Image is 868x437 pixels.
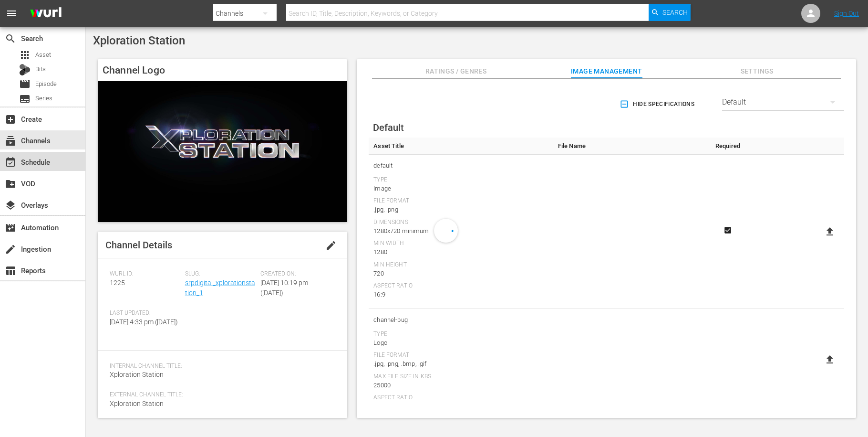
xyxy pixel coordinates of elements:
span: [DATE] 4:33 pm ([DATE]) [110,318,178,326]
span: Xploration Station [93,34,185,47]
div: Logo [373,338,548,348]
span: 1225 [110,279,125,287]
h4: Channel Logo [98,59,347,81]
span: Automation [5,222,16,234]
th: Asset Title [369,138,553,155]
div: Min Height [373,261,548,269]
span: External Channel Title: [110,391,331,399]
span: edit [325,240,337,251]
span: Xploration Station [110,400,164,407]
div: .jpg, .png, .bmp, .gif [373,359,548,369]
div: 25000 [373,381,548,390]
th: File Name [553,138,708,155]
div: Type [373,330,548,338]
span: [DATE] 10:19 pm ([DATE]) [260,279,308,297]
span: Slug: [185,270,256,278]
span: menu [6,8,17,19]
span: Bits [35,64,46,74]
div: Max File Size In Kbs [373,373,548,381]
span: Created On: [260,270,331,278]
div: Type [373,176,548,184]
span: Hide Specifications [621,99,694,109]
span: Last Updated: [110,309,180,317]
a: srpdigital_xplorationstation_1 [185,279,255,297]
span: Ratings / Genres [420,65,492,77]
div: .jpg, .png [373,205,548,214]
div: Bits [19,64,31,75]
div: Aspect Ratio [373,394,548,402]
div: Image [373,184,548,193]
img: ans4CAIJ8jUAAAAAAAAAAAAAAAAAAAAAAAAgQb4GAAAAAAAAAAAAAAAAAAAAAAAAJMjXAAAAAAAAAAAAAAAAAAAAAAAAgAT5G... [23,2,69,25]
div: 1280x720 minimum [373,226,548,236]
span: Reports [5,265,16,277]
th: Required [708,138,747,155]
button: edit [320,234,342,257]
span: Xploration Station [110,371,164,378]
span: Ingestion [5,244,16,255]
span: Series [35,94,52,103]
span: Wurl ID: [110,270,180,278]
span: Search [5,33,16,44]
span: Series [19,93,31,105]
a: Sign Out [834,10,859,17]
span: subscriptions [5,135,16,147]
div: 720 [373,269,548,278]
span: Create [5,114,16,125]
div: Default [722,89,844,116]
span: Settings [721,65,793,77]
span: default [373,160,548,172]
span: Channel Details [105,239,172,251]
span: Overlays [5,200,16,211]
svg: Required [722,226,734,234]
span: Search [662,4,688,21]
div: Dimensions [373,219,548,226]
button: Search [649,4,691,21]
span: Episode [19,78,31,90]
span: Schedule [5,157,16,168]
span: Image Management [571,65,642,77]
span: Internal Channel Title: [110,362,331,370]
div: File Format [373,352,548,359]
span: Default [373,122,404,133]
img: Xploration Station [98,81,347,222]
button: Hide Specifications [618,91,698,117]
span: channel-bug [373,314,548,326]
div: Min Width [373,240,548,247]
div: 16:9 [373,290,548,299]
span: Bits Tile [373,416,548,428]
span: Asset [35,50,51,60]
div: 1280 [373,247,548,257]
span: Episode [35,79,57,89]
div: Aspect Ratio [373,282,548,290]
span: VOD [5,178,16,190]
span: Asset [19,49,31,61]
div: File Format [373,197,548,205]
